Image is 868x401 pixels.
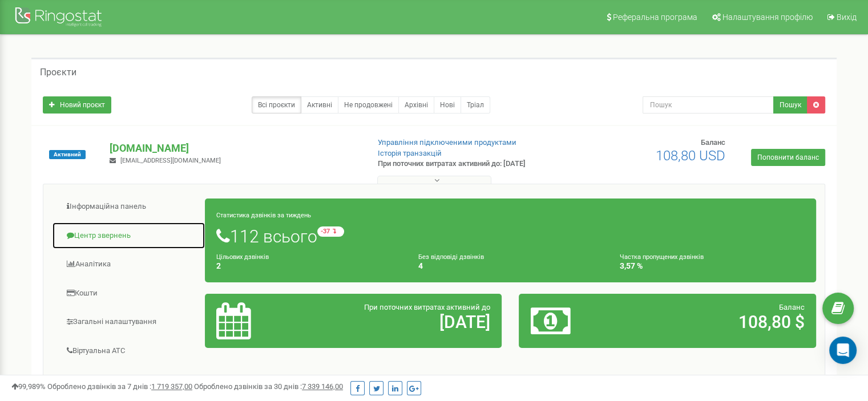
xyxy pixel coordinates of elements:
a: Центр звернень [52,222,205,250]
a: Кошти [52,280,205,307]
h4: 2 [216,262,401,270]
h4: 3,57 % [620,262,805,270]
span: Активний [49,150,86,159]
u: 7 339 146,00 [302,382,343,391]
span: Баланс [701,138,725,147]
p: При поточних витратах активний до: [DATE] [378,159,560,169]
small: Без відповіді дзвінків [418,253,484,261]
a: Наскрізна аналітика [52,366,205,394]
small: Статистика дзвінків за тиждень [216,212,311,219]
span: 108,80 USD [656,148,725,164]
a: Не продовжені [338,96,399,114]
a: Активні [301,96,338,114]
a: Нові [434,96,461,114]
span: 99,989% [11,382,46,391]
span: Реферальна програма [613,13,697,22]
a: Новий проєкт [43,96,111,114]
a: Інформаційна панель [52,193,205,221]
span: [EMAIL_ADDRESS][DOMAIN_NAME] [120,157,221,164]
span: Баланс [779,303,805,311]
a: Всі проєкти [252,96,301,114]
span: Оброблено дзвінків за 7 днів : [47,382,192,391]
button: Пошук [773,96,808,114]
span: Оброблено дзвінків за 30 днів : [194,382,343,391]
a: Історія транзакцій [378,149,442,157]
span: Вихід [837,13,857,22]
small: -37 [317,226,344,237]
div: Open Intercom Messenger [829,337,857,364]
h2: [DATE] [313,313,490,331]
a: Віртуальна АТС [52,337,205,365]
span: При поточних витратах активний до [364,303,490,311]
a: Управління підключеними продуктами [378,138,516,147]
h1: 112 всього [216,226,805,246]
p: [DOMAIN_NAME] [110,141,359,156]
h5: Проєкти [40,67,76,78]
a: Поповнити баланс [751,149,825,166]
a: Архівні [398,96,434,114]
a: Тріал [461,96,490,114]
a: Загальні налаштування [52,308,205,336]
a: Аналiтика [52,250,205,278]
u: 1 719 357,00 [151,382,192,391]
span: Налаштування профілю [722,13,813,22]
small: Цільових дзвінків [216,253,269,261]
input: Пошук [643,96,774,114]
small: Частка пропущених дзвінків [620,253,704,261]
h4: 4 [418,262,603,270]
h2: 108,80 $ [628,313,805,331]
